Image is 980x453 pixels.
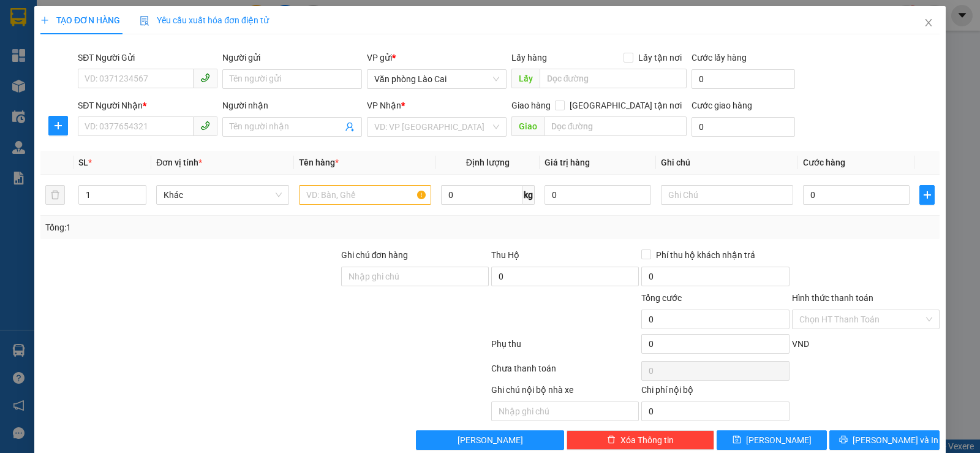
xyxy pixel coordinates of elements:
[48,116,68,135] button: plus
[733,435,741,445] span: save
[40,16,49,25] span: plus
[222,51,362,64] div: Người gửi
[490,362,640,383] div: Chưa thanh toán
[803,158,845,167] span: Cước hàng
[491,402,639,421] input: Nhập ghi chú
[68,45,278,61] li: Hotline: 19003239 - 0926.621.621
[717,430,827,450] button: save[PERSON_NAME]
[490,337,640,359] div: Phụ thu
[491,250,519,260] span: Thu Hộ
[511,101,551,110] span: Giao hàng
[545,185,651,205] input: 0
[164,186,281,204] span: Khác
[545,158,590,167] span: Giá trị hàng
[466,158,510,167] span: Định lượng
[692,53,747,63] label: Cước lấy hàng
[491,383,639,402] div: Ghi chú nội bộ nhà xe
[115,63,230,78] b: Gửi khách hàng
[15,89,126,130] b: GỬI : Văn phòng Lào Cai
[15,15,77,77] img: logo.jpg
[641,293,682,303] span: Tổng cước
[656,151,798,175] th: Ghi chú
[341,250,409,260] label: Ghi chú đơn hàng
[661,185,793,205] input: Ghi Chú
[511,69,540,88] span: Lấy
[341,267,489,286] input: Ghi chú đơn hàng
[651,248,760,262] span: Phí thu hộ khách nhận trả
[565,99,687,112] span: [GEOGRAPHIC_DATA] tận nơi
[792,339,809,349] span: VND
[924,18,933,28] span: close
[416,430,563,450] button: [PERSON_NAME]
[511,116,544,136] span: Giao
[853,433,938,447] span: [PERSON_NAME] và In
[222,99,362,112] div: Người nhận
[522,185,535,205] span: kg
[829,430,940,450] button: printer[PERSON_NAME] và In
[45,185,65,205] button: delete
[641,383,789,402] div: Chi phí nội bộ
[78,158,88,167] span: SL
[911,6,946,40] button: Close
[567,430,714,450] button: deleteXóa Thông tin
[156,158,202,167] span: Đơn vị tính
[49,121,67,131] span: plus
[78,99,217,112] div: SĐT Người Nhận
[792,293,873,303] label: Hình thức thanh toán
[345,122,355,132] span: user-add
[920,190,934,200] span: plus
[544,116,687,136] input: Dọc đường
[92,14,252,29] b: [PERSON_NAME] Sunrise
[299,185,431,205] input: VD: Bàn, Ghế
[78,51,217,64] div: SĐT Người Gửi
[367,101,401,110] span: VP Nhận
[540,69,687,88] input: Dọc đường
[633,51,687,64] span: Lấy tận nơi
[140,15,269,25] span: Yêu cầu xuất hóa đơn điện tử
[746,433,812,447] span: [PERSON_NAME]
[620,433,674,447] span: Xóa Thông tin
[134,89,213,116] h1: 9D4MFZX3
[68,30,278,45] li: Số [GEOGRAPHIC_DATA], [GEOGRAPHIC_DATA]
[458,433,523,447] span: [PERSON_NAME]
[200,73,210,83] span: phone
[511,53,547,63] span: Lấy hàng
[839,435,848,445] span: printer
[299,158,339,167] span: Tên hàng
[40,15,120,25] span: TẠO ĐƠN HÀNG
[374,70,499,88] span: Văn phòng Lào Cai
[200,121,210,131] span: phone
[692,117,795,137] input: Cước giao hàng
[367,51,507,64] div: VP gửi
[45,221,379,234] div: Tổng: 1
[692,69,795,89] input: Cước lấy hàng
[140,16,149,26] img: icon
[607,435,616,445] span: delete
[919,185,935,205] button: plus
[692,101,752,110] label: Cước giao hàng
